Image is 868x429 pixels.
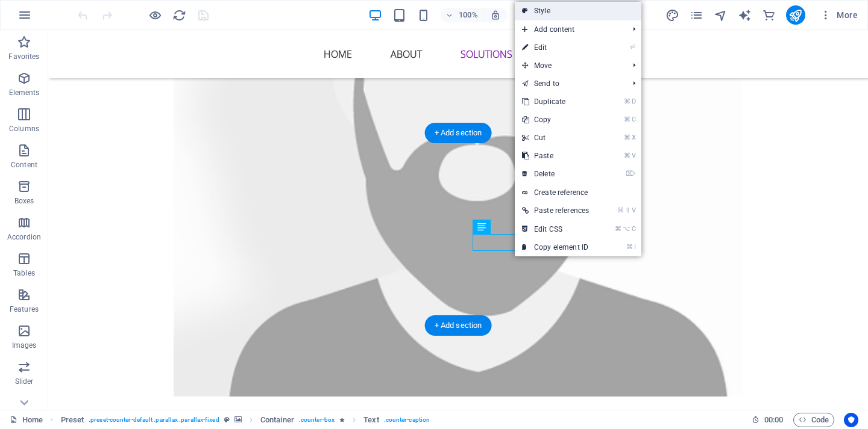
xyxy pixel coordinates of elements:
span: 00 00 [764,413,783,427]
a: ⌘XCut [515,129,596,147]
span: Click to select. Double-click to edit [363,413,379,427]
button: design [665,8,680,22]
i: ⇧ [625,206,631,214]
i: ⌘ [626,243,633,251]
i: Pages (Ctrl+Alt+S) [690,8,703,22]
i: This element is a customizable preset [224,416,230,423]
i: AI Writer [738,8,752,22]
i: ⌥ [623,225,631,233]
p: Favorites [8,52,39,61]
button: Click here to leave preview mode and continue editing [148,8,162,22]
span: More [820,9,858,21]
i: ⌘ [624,97,631,105]
div: + Add section [425,315,492,336]
a: ⌘DDuplicate [515,93,596,111]
a: Create reference [515,184,641,202]
i: ⌘ [624,134,631,141]
i: Commerce [762,8,776,22]
i: C [632,116,635,123]
button: 100% [441,8,483,22]
i: Publish [788,8,802,22]
i: Design (Ctrl+Alt+Y) [665,8,679,22]
button: commerce [762,8,776,22]
i: ⏎ [630,43,635,51]
div: + Add section [425,123,492,143]
a: ⌘⇧VPaste references [515,202,596,220]
span: : [773,415,775,424]
button: reload [172,8,186,22]
button: navigator [714,8,728,22]
i: V [632,206,635,214]
p: Images [12,341,37,350]
p: Content [11,160,37,170]
i: ⌘ [617,206,624,214]
span: Click to select. Double-click to edit [260,413,294,427]
button: Code [793,413,834,427]
i: ⌦ [626,170,635,177]
p: Features [10,304,39,314]
p: Accordion [7,232,41,242]
i: D [632,97,635,105]
span: . counter-box [299,413,335,427]
span: Click to select. Double-click to edit [61,413,84,427]
button: text_generator [738,8,752,22]
a: ⌘⌥CEdit CSS [515,220,596,238]
a: Style [515,2,641,20]
span: Code [799,413,829,427]
i: V [632,152,635,159]
a: Send to [515,75,623,93]
a: ⌦Delete [515,165,596,183]
i: Navigator [714,8,728,22]
p: Columns [9,124,39,134]
p: Elements [9,88,40,97]
p: Tables [13,268,35,278]
button: Usercentrics [844,413,858,427]
button: More [815,5,863,25]
span: Add content [515,20,623,39]
span: Move [515,57,623,75]
p: Slider [15,377,34,386]
h6: 100% [459,8,478,22]
a: ⌘VPaste [515,147,596,165]
i: ⌘ [624,116,631,123]
button: publish [786,5,805,25]
i: X [632,134,635,141]
i: ⌘ [615,225,621,233]
i: I [634,243,635,251]
p: Boxes [14,196,34,206]
i: C [632,225,635,233]
i: Element contains an animation [339,416,345,423]
i: ⌘ [624,152,631,159]
button: pages [690,8,704,22]
a: Click to cancel selection. Double-click to open Pages [10,413,43,427]
nav: breadcrumb [61,413,430,427]
i: Reload page [172,8,186,22]
a: ⌘ICopy element ID [515,238,596,256]
a: ⏎Edit [515,39,596,57]
i: On resize automatically adjust zoom level to fit chosen device. [490,10,501,20]
a: ⌘CCopy [515,111,596,129]
span: . preset-counter-default .parallax .parallax-fixed [89,413,219,427]
span: . counter-caption [384,413,430,427]
i: This element contains a background [234,416,242,423]
h6: Session time [752,413,784,427]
